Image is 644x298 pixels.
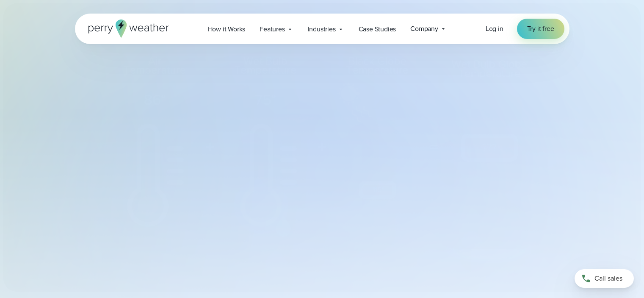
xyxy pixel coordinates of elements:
[308,24,336,34] span: Industries
[359,24,396,34] span: Case Studies
[260,24,285,34] span: Features
[594,273,622,284] span: Call sales
[351,20,404,38] a: Case Studies
[517,19,564,39] a: Try it free
[410,24,438,34] span: Company
[201,20,253,38] a: How it Works
[575,269,634,288] a: Call sales
[208,24,246,34] span: How it Works
[527,24,554,34] span: Try it free
[486,24,503,34] a: Log in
